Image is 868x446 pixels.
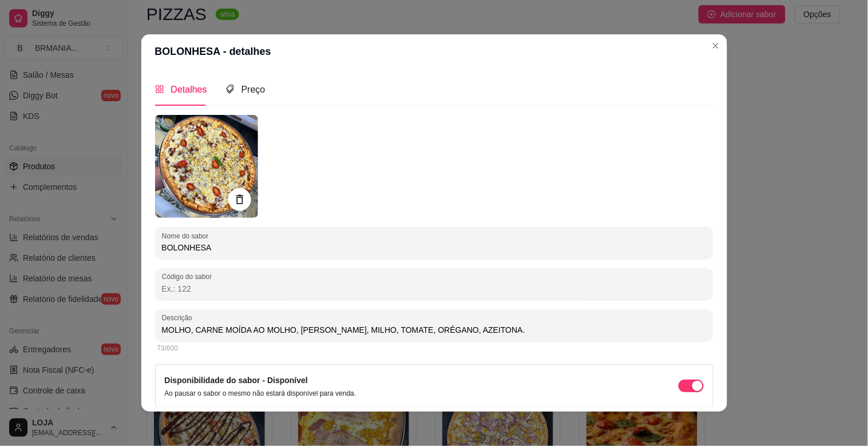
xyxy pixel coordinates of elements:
button: Close [707,37,725,55]
label: Código do sabor [162,272,216,282]
label: Descrição [162,313,196,323]
span: appstore [155,85,164,94]
div: 73/600 [157,344,711,353]
span: tags [225,85,235,94]
header: BOLONHESA - detalhes [141,34,727,69]
label: Nome do sabor [162,231,212,241]
span: Detalhes [171,85,207,94]
input: Descrição [162,324,707,336]
img: BOLONHESA [155,115,258,218]
input: Código do sabor [162,283,707,294]
p: Ao pausar o sabor o mesmo não estará disponível para venda. [165,389,356,398]
label: Disponibilidade do sabor - Disponível [165,376,308,385]
span: Preço [241,85,265,94]
input: Nome do sabor [162,242,707,253]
